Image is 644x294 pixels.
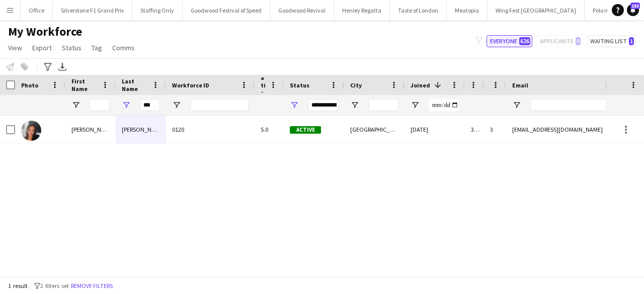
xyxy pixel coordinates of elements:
[71,101,80,110] button: Open Filter Menu
[166,116,255,143] div: 0120
[116,116,166,143] div: [PERSON_NAME]
[172,101,181,110] button: Open Filter Menu
[190,99,249,111] input: Workforce ID Filter Input
[506,116,620,143] div: [EMAIL_ADDRESS][DOMAIN_NAME]
[4,41,26,54] a: View
[28,41,56,54] a: Export
[487,35,532,47] button: Everyone626
[21,1,53,20] button: Office
[71,77,98,92] span: First Name
[65,116,116,143] div: [PERSON_NAME]
[488,1,585,20] button: Wing Fest [GEOGRAPHIC_DATA]
[290,126,321,134] span: Active
[630,3,640,9] span: 153
[112,43,135,52] span: Comms
[411,101,420,110] button: Open Filter Menu
[512,101,521,110] button: Open Filter Menu
[183,1,270,20] button: Goodwood Festival of Speed
[484,116,506,143] div: 3
[465,116,484,143] div: 3 days
[56,61,68,73] app-action-btn: Export XLSX
[90,99,110,111] input: First Name Filter Input
[587,35,636,47] button: Waiting list1
[512,81,528,89] span: Email
[255,116,284,143] div: 5.0
[42,61,54,73] app-action-btn: Advanced filters
[447,1,488,20] button: Meatopia
[21,81,38,89] span: Photo
[172,81,209,89] span: Workforce ID
[290,81,309,89] span: Status
[405,116,465,143] div: [DATE]
[627,4,639,16] a: 153
[334,1,390,20] button: Henley Regatta
[21,121,41,141] img: Rebecca Mcdermott
[53,1,132,20] button: Silverstone F1 Grand Prix
[350,101,359,110] button: Open Filter Menu
[132,1,183,20] button: Staffing Only
[40,282,69,289] span: 2 filters set
[122,77,148,92] span: Last Name
[530,99,614,111] input: Email Filter Input
[585,1,639,20] button: Polo in the Park
[92,43,102,52] span: Tag
[140,99,160,111] input: Last Name Filter Input
[108,41,139,54] a: Comms
[290,101,299,110] button: Open Filter Menu
[69,280,115,291] button: Remove filters
[62,43,82,52] span: Status
[8,43,22,52] span: View
[270,1,334,20] button: Goodwood Revival
[8,24,82,39] span: My Workforce
[429,99,459,111] input: Joined Filter Input
[261,66,266,104] span: Rating
[58,41,86,54] a: Status
[411,81,430,89] span: Joined
[390,1,447,20] button: Taste of London
[32,43,52,52] span: Export
[344,116,405,143] div: [GEOGRAPHIC_DATA]
[519,37,530,45] span: 626
[122,101,131,110] button: Open Filter Menu
[350,81,362,89] span: City
[629,37,634,45] span: 1
[368,99,398,111] input: City Filter Input
[88,41,106,54] a: Tag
